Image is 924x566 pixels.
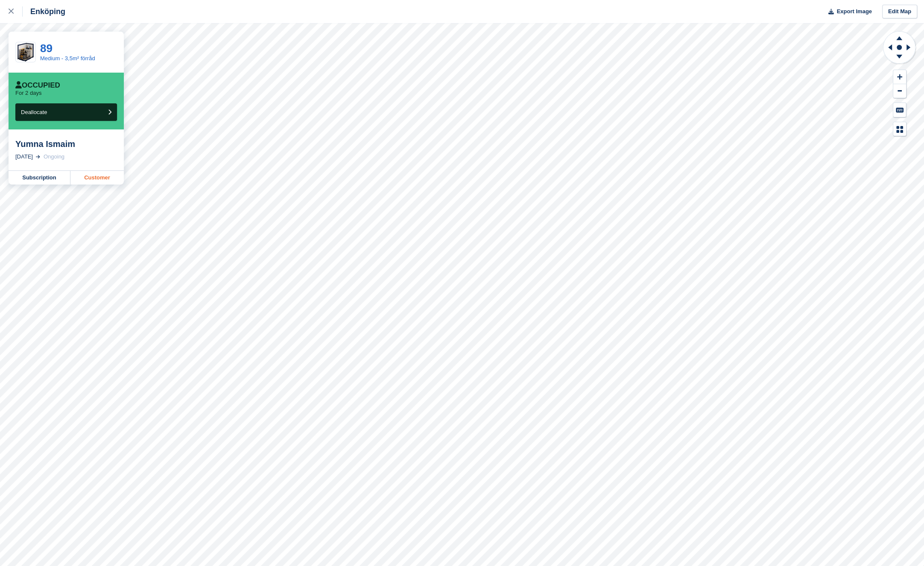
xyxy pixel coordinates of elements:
button: Export Image [823,5,872,19]
button: Zoom In [893,70,906,84]
div: Ongoing [44,152,64,161]
span: Export Image [836,7,871,16]
p: For 2 days [15,90,41,97]
span: Deallocate [21,109,47,115]
div: Yumna Ismaim [15,139,117,149]
button: Zoom Out [893,84,906,98]
button: Map Legend [893,122,906,136]
a: Edit Map [882,5,917,19]
a: Subscription [9,171,70,185]
a: Medium - 3,5m² förråd [40,55,95,62]
div: Enköping [23,6,65,17]
img: arrow-right-light-icn-cde0832a797a2874e46488d9cf13f60e5c3a73dbe684e267c42b8395dfbc2abf.svg [36,155,40,158]
img: _prc-small_final.png [16,43,35,61]
div: Occupied [15,81,60,90]
button: Keyboard Shortcuts [893,103,906,117]
a: 89 [40,42,53,55]
div: [DATE] [15,152,33,161]
a: Customer [70,171,124,185]
button: Deallocate [15,103,117,121]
